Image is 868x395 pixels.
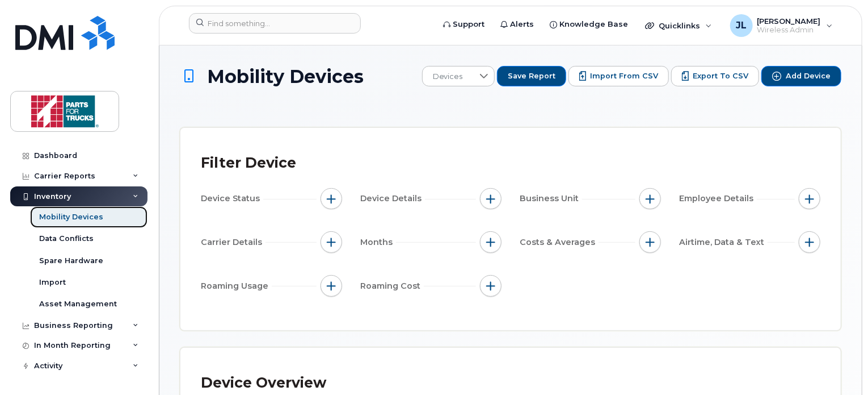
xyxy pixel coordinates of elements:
[679,193,757,205] span: Employee Details
[497,66,566,86] button: Save Report
[201,193,263,205] span: Device Status
[423,66,473,87] span: Devices
[568,66,669,86] button: Import from CSV
[360,280,424,292] span: Roaming Cost
[693,71,748,81] span: Export to CSV
[508,71,555,81] span: Save Report
[786,71,831,81] span: Add Device
[520,193,582,205] span: Business Unit
[360,193,425,205] span: Device Details
[207,66,364,86] span: Mobility Devices
[590,71,658,81] span: Import from CSV
[761,66,841,86] button: Add Device
[671,66,759,86] button: Export to CSV
[201,236,266,248] span: Carrier Details
[520,236,599,248] span: Costs & Averages
[360,236,396,248] span: Months
[679,236,768,248] span: Airtime, Data & Text
[201,148,296,178] div: Filter Device
[201,280,272,292] span: Roaming Usage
